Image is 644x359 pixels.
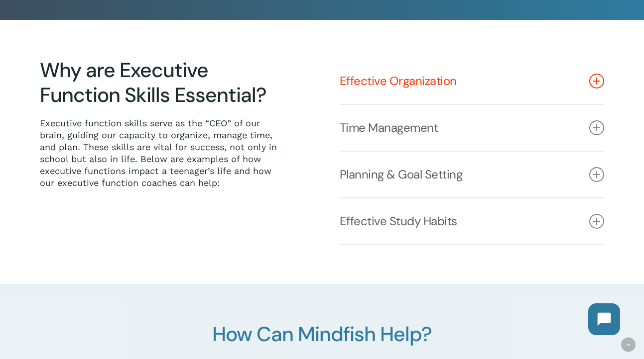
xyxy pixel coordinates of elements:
iframe: Chatbot [578,293,630,345]
a: Effective Organization [340,58,605,104]
p: Executive function skills serve as the “CEO” of our brain, guiding our capacity to organize, mana... [40,117,282,189]
a: Effective Study Habits [340,198,605,244]
span: How Can Mindfish Help? [212,321,432,348]
a: Time Management [340,105,605,151]
h2: Why are Executive Function Skills Essential? [40,58,282,107]
a: Planning & Goal Setting [340,152,605,197]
